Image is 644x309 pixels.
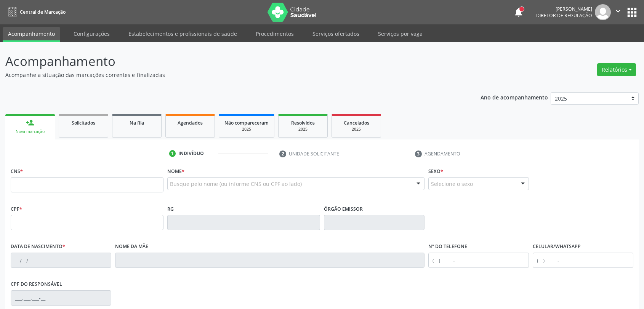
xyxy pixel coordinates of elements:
span: Cancelados [344,120,369,126]
a: Acompanhamento [3,27,60,42]
label: Órgão emissor [324,203,363,215]
span: Diretor de regulação [536,12,592,19]
label: Sexo [428,165,443,177]
input: ___.___.___-__ [11,290,111,306]
label: CPF do responsável [11,279,62,290]
img: img [595,4,611,20]
a: Central de Marcação [5,6,66,18]
label: Data de nascimento [11,241,65,253]
i:  [614,7,622,15]
span: Central de Marcação [20,9,66,15]
p: Acompanhe a situação das marcações correntes e finalizadas [5,71,449,79]
div: Nova marcação [11,129,50,134]
a: Procedimentos [250,27,299,40]
p: Ano de acompanhamento [481,92,548,102]
a: Serviços ofertados [307,27,365,40]
button:  [611,4,625,20]
span: Não compareceram [224,120,269,126]
button: apps [625,6,639,19]
input: (__) _____-_____ [428,253,529,268]
label: CNS [11,165,23,177]
label: RG [167,203,174,215]
div: 2025 [337,126,375,132]
label: Celular/WhatsApp [533,241,581,253]
div: 2025 [224,126,269,132]
label: CPF [11,203,22,215]
div: person_add [26,118,34,127]
a: Serviços por vaga [373,27,428,40]
span: Solicitados [72,120,95,126]
a: Estabelecimentos e profissionais de saúde [123,27,242,40]
a: Configurações [68,27,115,40]
div: [PERSON_NAME] [536,6,592,12]
label: Nº do Telefone [428,241,467,253]
button: Relatórios [597,63,636,76]
span: Busque pelo nome (ou informe CNS ou CPF ao lado) [170,180,302,188]
input: (__) _____-_____ [533,253,633,268]
p: Acompanhamento [5,52,449,71]
label: Nome [167,165,184,177]
div: 2025 [284,126,322,132]
input: __/__/____ [11,253,111,268]
span: Agendados [178,120,203,126]
span: Selecione o sexo [431,180,473,188]
button: notifications [513,7,524,18]
label: Nome da mãe [115,241,148,253]
span: Na fila [130,120,144,126]
div: 1 [169,150,176,157]
div: Indivíduo [178,150,204,157]
span: Resolvidos [291,120,315,126]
